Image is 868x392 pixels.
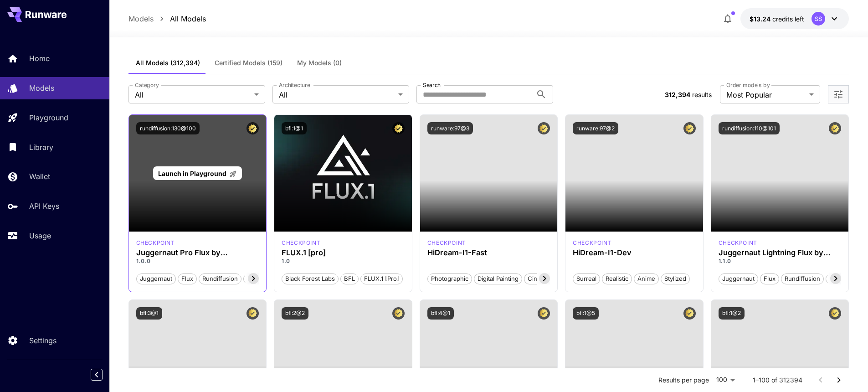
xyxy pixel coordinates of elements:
[137,274,175,284] span: juggernaut
[753,376,802,385] p: 1–100 of 312394
[136,239,175,247] div: FLUX.1 D
[282,248,405,257] h3: FLUX.1 [pro]
[360,273,403,284] button: FLUX.1 [pro]
[427,248,550,257] h3: HiDream-I1-Fast
[427,239,466,247] div: HiDream Fast
[136,122,200,134] button: rundiffusion:130@100
[833,89,844,100] button: Open more filters
[29,53,50,64] p: Home
[279,81,310,89] label: Architecture
[158,170,226,177] span: Launch in Playground
[247,122,259,134] button: Certified Model – Vetted for best performance and includes a commercial license.
[524,274,559,284] span: Cinematic
[243,273,260,284] button: pro
[781,274,823,284] span: rundiffusion
[29,335,56,346] p: Settings
[658,376,709,385] p: Results per page
[29,230,51,241] p: Usage
[392,122,405,134] button: Certified Model – Vetted for best performance and includes a commercial license.
[573,239,611,247] p: checkpoint
[602,273,632,284] button: Realistic
[279,89,395,100] span: All
[136,257,259,265] p: 1.0.0
[178,274,196,284] span: flux
[282,239,320,247] p: checkpoint
[282,239,320,247] div: fluxpro
[297,59,342,67] span: My Models (0)
[826,274,853,284] span: schnell
[692,91,712,98] span: results
[719,239,757,247] p: checkpoint
[538,307,550,320] button: Certified Model – Vetted for best performance and includes a commercial license.
[665,91,690,98] span: 312,394
[826,273,853,284] button: schnell
[726,81,770,89] label: Order models by
[178,273,197,284] button: flux
[573,274,600,284] span: Surreal
[29,171,50,182] p: Wallet
[428,274,472,284] span: Photographic
[573,273,600,284] button: Surreal
[474,274,522,284] span: Digital Painting
[602,274,632,284] span: Realistic
[29,142,53,153] p: Library
[341,274,358,284] span: BFL
[829,307,841,320] button: Certified Model – Vetted for best performance and includes a commercial license.
[538,122,550,134] button: Certified Model – Vetted for best performance and includes a commercial license.
[136,248,259,257] div: Juggernaut Pro Flux by RunDiffusion
[29,112,68,123] p: Playground
[423,81,441,89] label: Search
[199,273,241,284] button: rundiffusion
[128,13,154,24] a: Models
[634,273,659,284] button: Anime
[750,14,804,24] div: $13.24208
[340,273,359,284] button: BFL
[170,13,206,24] a: All Models
[199,274,241,284] span: rundiffusion
[719,248,842,257] h3: Juggernaut Lightning Flux by RunDiffusion
[392,307,405,320] button: Certified Model – Vetted for best performance and includes a commercial license.
[683,122,696,134] button: Certified Model – Vetted for best performance and includes a commercial license.
[29,83,54,93] p: Models
[427,307,454,320] button: bfl:4@1
[772,15,804,23] span: credits left
[427,122,473,134] button: runware:97@3
[282,122,307,134] button: bfl:1@1
[524,273,559,284] button: Cinematic
[135,89,251,100] span: All
[282,307,308,320] button: bfl:2@2
[573,239,611,247] div: HiDream Dev
[760,274,779,284] span: flux
[153,166,242,181] a: Launch in Playground
[719,239,757,247] div: FLUX.1 D
[726,89,806,100] span: Most Popular
[661,274,689,284] span: Stylized
[719,122,780,134] button: rundiffusion:110@101
[661,273,690,284] button: Stylized
[282,274,338,284] span: Black Forest Labs
[136,273,176,284] button: juggernaut
[282,257,405,265] p: 1.0
[683,307,696,320] button: Certified Model – Vetted for best performance and includes a commercial license.
[719,273,758,284] button: juggernaut
[719,307,745,320] button: bfl:1@2
[136,239,175,247] p: checkpoint
[361,274,402,284] span: FLUX.1 [pro]
[573,122,618,134] button: runware:97@2
[829,122,841,134] button: Certified Model – Vetted for best performance and includes a commercial license.
[634,274,658,284] span: Anime
[573,307,599,320] button: bfl:1@5
[247,307,259,320] button: Certified Model – Vetted for best performance and includes a commercial license.
[474,273,522,284] button: Digital Painting
[427,239,466,247] p: checkpoint
[136,59,200,67] span: All Models (312,394)
[573,248,696,257] h3: HiDream-I1-Dev
[427,273,472,284] button: Photographic
[713,373,738,387] div: 100
[719,274,758,284] span: juggernaut
[812,12,825,26] div: SS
